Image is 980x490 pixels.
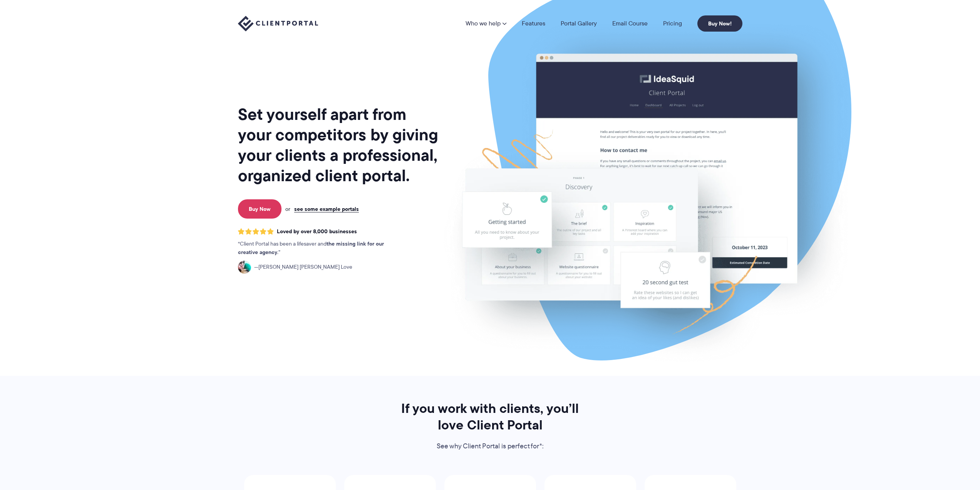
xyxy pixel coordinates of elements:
p: See why Client Portal is perfect for*: [391,441,590,452]
a: Email Course [612,20,648,27]
a: Portal Gallery [561,20,597,27]
a: Buy Now [238,199,281,219]
span: Loved by over 8,000 businesses [277,228,357,235]
a: Features [522,20,545,27]
span: [PERSON_NAME] [PERSON_NAME] Love [254,263,352,271]
p: Client Portal has been a lifesaver and . [238,240,400,257]
a: Buy Now! [697,15,742,32]
a: see some example portals [294,205,359,212]
a: Pricing [663,20,682,27]
a: Who we help [466,20,506,27]
strong: the missing link for our creative agency [238,239,384,256]
h1: Set yourself apart from your competitors by giving your clients a professional, organized client ... [238,104,440,186]
h2: If you work with clients, you’ll love Client Portal [391,400,590,433]
span: or [285,205,290,212]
